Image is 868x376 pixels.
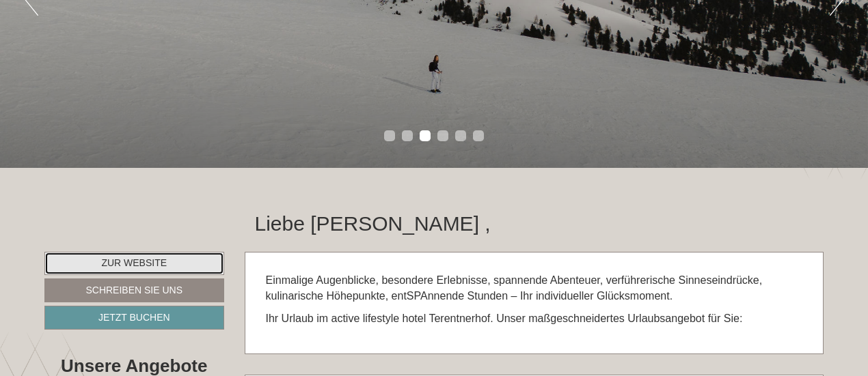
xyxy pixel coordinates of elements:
p: Ihr Urlaub im active lifestyle hotel Terentnerhof. Unser maßgeschneidertes Urlaubsangebot für Sie: [266,311,803,327]
a: Jetzt buchen [44,306,224,330]
a: Zur Website [44,252,224,275]
a: Schreiben Sie uns [44,278,224,302]
p: Einmalige Augenblicke, besondere Erlebnisse, spannende Abenteuer, verführerische Sinneseindrücke,... [266,273,803,304]
h1: Liebe [PERSON_NAME] , [255,212,491,235]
